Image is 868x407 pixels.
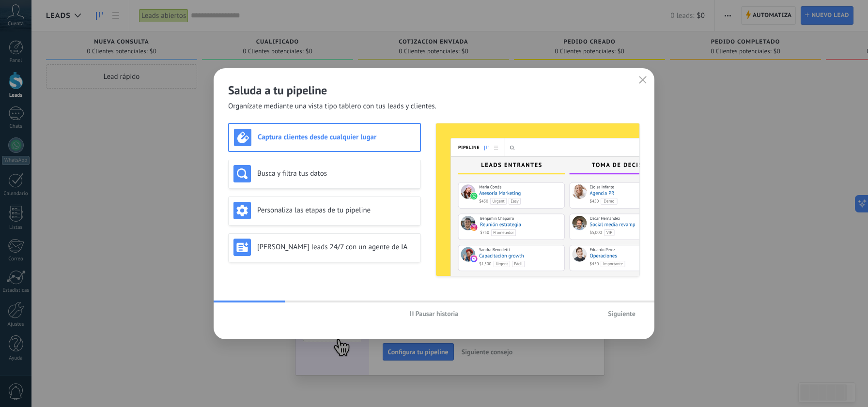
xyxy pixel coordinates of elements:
[257,206,416,215] h3: Personaliza las etapas de tu pipeline
[416,310,459,317] span: Pausar historia
[257,169,416,178] h3: Busca y filtra tus datos
[228,83,640,98] h2: Saluda a tu pipeline
[405,306,463,321] button: Pausar historia
[258,133,415,142] h3: Captura clientes desde cualquier lugar
[228,102,436,111] span: Organízate mediante una vista tipo tablero con tus leads y clientes.
[608,310,635,317] span: Siguiente
[604,306,640,321] button: Siguiente
[257,242,416,252] h3: [PERSON_NAME] leads 24/7 con un agente de IA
